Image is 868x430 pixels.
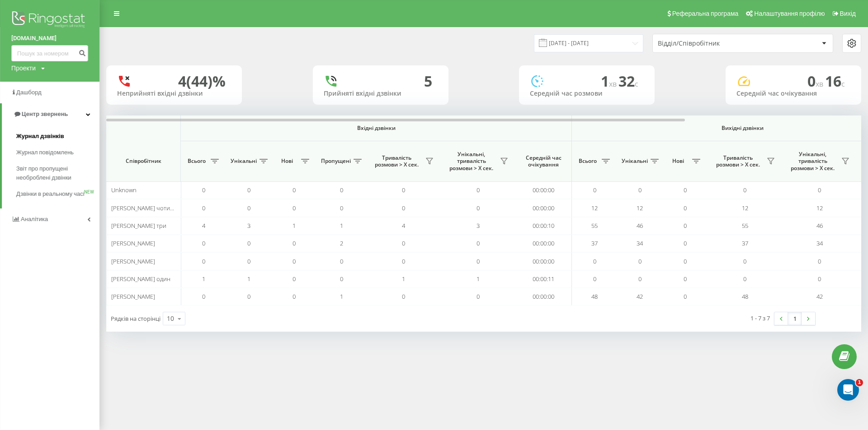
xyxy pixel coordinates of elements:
span: 0 [743,275,746,283]
span: 0 [247,239,250,247]
span: 46 [637,222,643,230]
span: Unknown [111,186,137,194]
div: 5 [424,73,432,90]
td: 00:00:11 [515,270,572,288]
span: 0 [638,257,642,265]
span: 0 [202,257,205,265]
span: 3 [247,222,250,230]
span: 0 [743,257,746,265]
span: c [841,79,845,89]
span: 0 [202,292,205,301]
span: 0 [684,204,687,212]
span: 37 [742,239,748,247]
span: 0 [818,186,821,194]
span: Нові [276,157,298,165]
span: Реферальна програма [672,10,739,17]
span: 48 [742,292,748,301]
span: Вхідні дзвінки [204,125,548,132]
span: [PERSON_NAME] три [111,222,166,230]
span: 0 [402,239,405,247]
span: Унікальні, тривалість розмови > Х сек. [445,151,497,172]
span: 0 [476,257,480,265]
span: Рядків на сторінці [111,314,160,323]
span: Вихід [840,10,856,17]
span: 1 [601,71,618,91]
span: 0 [476,239,480,247]
span: 0 [593,186,596,194]
span: 0 [818,275,821,283]
span: 0 [202,186,205,194]
span: 0 [402,257,405,265]
span: Унікальні [231,157,257,165]
span: 55 [742,222,748,230]
td: 00:00:00 [515,181,572,199]
span: 2 [340,239,343,247]
span: Всього [185,157,208,165]
span: [PERSON_NAME] [111,257,155,265]
span: Аналiтика [21,216,48,222]
span: 1 [202,275,205,283]
span: Співробітник [114,157,173,165]
div: Середній час очікування [736,90,850,97]
img: Ringostat logo [11,9,88,32]
span: 0 [684,239,687,247]
span: хв [609,79,618,89]
span: 1 [247,275,250,283]
span: 1 [340,222,343,230]
span: 16 [825,71,845,91]
span: 0 [476,204,480,212]
span: 0 [818,257,821,265]
span: 0 [247,186,250,194]
span: 0 [247,204,250,212]
div: Прийняті вхідні дзвінки [324,90,438,97]
span: 0 [292,257,296,265]
span: 0 [340,186,343,194]
a: Журнал повідомлень [16,144,99,161]
span: 4 [202,222,205,230]
span: 12 [816,204,823,212]
span: 0 [684,222,687,230]
span: 12 [637,204,643,212]
span: 46 [816,222,823,230]
span: Тривалість розмови > Х сек. [712,154,764,168]
span: 48 [591,292,598,301]
iframe: Intercom live chat [837,379,859,401]
span: 0 [638,186,642,194]
span: 0 [340,204,343,212]
span: 0 [638,275,642,283]
span: Дашборд [16,89,42,96]
span: 0 [340,275,343,283]
span: Налаштування профілю [754,10,825,17]
input: Пошук за номером [11,45,88,61]
span: Центр звернень [22,111,68,117]
span: [PERSON_NAME] [111,239,155,247]
span: 0 [402,292,405,301]
div: Проекти [11,64,36,73]
span: 0 [402,186,405,194]
span: 0 [593,275,596,283]
div: 10 [167,314,174,323]
span: Журнал дзвінків [16,132,64,141]
div: 4 (44)% [178,73,226,90]
td: 00:00:00 [515,199,572,217]
span: 37 [591,239,598,247]
td: 00:00:10 [515,217,572,235]
span: 32 [618,71,638,91]
span: Пропущені [321,157,351,165]
span: хв [816,79,825,89]
span: 0 [292,239,296,247]
span: 0 [292,292,296,301]
span: 0 [247,292,250,301]
span: Унікальні, тривалість розмови > Х сек. [787,151,839,172]
span: 0 [684,292,687,301]
span: 0 [807,71,825,91]
div: Відділ/Співробітник [658,40,766,47]
a: Дзвінки в реальному часіNEW [16,186,99,202]
span: Всього [576,157,599,165]
span: 0 [202,239,205,247]
span: 3 [476,222,480,230]
span: 55 [591,222,598,230]
td: 00:00:00 [515,235,572,252]
span: 0 [476,186,480,194]
span: [PERSON_NAME] чотири [111,204,177,212]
